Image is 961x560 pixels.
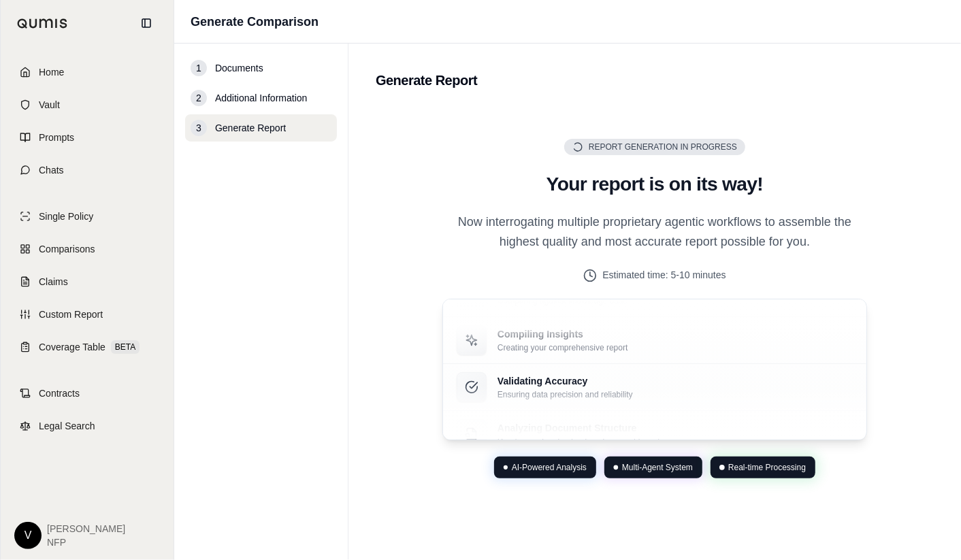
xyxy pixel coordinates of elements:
[9,234,165,264] a: Comparisons
[9,90,165,120] a: Vault
[498,389,633,400] p: Ensuring data precision and reliability
[39,386,80,400] span: Contracts
[39,65,64,79] span: Home
[498,295,634,306] p: Comparing against knowledge base
[215,61,263,75] span: Documents
[622,462,693,473] span: Multi-Agent System
[376,71,934,90] h2: Generate Report
[498,374,633,388] p: Validating Accuracy
[9,332,165,362] a: Coverage TableBETA
[602,268,726,282] span: Estimated time: 5-10 minutes
[589,142,737,152] span: Report Generation in Progress
[191,60,207,76] div: 1
[39,419,95,433] span: Legal Search
[47,536,125,549] span: NFP
[39,131,74,144] span: Prompts
[442,171,867,196] h2: Your report is on its way!
[9,201,165,231] a: Single Policy
[191,90,207,106] div: 2
[498,421,664,435] p: Analyzing Document Structure
[215,121,286,135] span: Generate Report
[39,275,68,289] span: Claims
[9,378,165,408] a: Contracts
[512,462,587,473] span: AI-Powered Analysis
[498,436,664,447] p: Reading and understanding document layouts
[9,122,165,152] a: Prompts
[111,340,140,354] span: BETA
[498,342,628,353] p: Creating your comprehensive report
[39,210,93,223] span: Single Policy
[9,411,165,441] a: Legal Search
[498,327,628,341] p: Compiling Insights
[39,340,105,354] span: Coverage Table
[17,18,68,29] img: Qumis Logo
[191,120,207,136] div: 3
[39,242,95,256] span: Comparisons
[9,155,165,185] a: Chats
[9,57,165,87] a: Home
[9,267,165,297] a: Claims
[39,98,60,112] span: Vault
[442,212,867,252] p: Now interrogating multiple proprietary agentic workflows to assemble the highest quality and most...
[215,91,307,105] span: Additional Information
[39,308,103,321] span: Custom Report
[14,522,42,549] div: V
[47,522,125,536] span: [PERSON_NAME]
[135,12,157,34] button: Collapse sidebar
[191,12,319,31] h1: Generate Comparison
[39,163,64,177] span: Chats
[9,299,165,329] a: Custom Report
[728,462,806,473] span: Real-time Processing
